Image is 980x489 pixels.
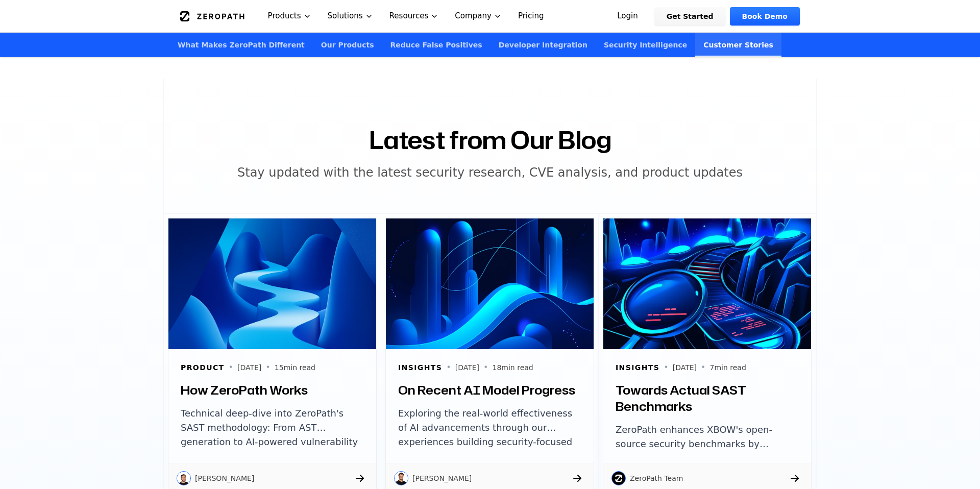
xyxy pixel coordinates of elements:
[398,382,581,398] h3: On Recent AI Model Progress
[630,473,683,483] p: ZeroPath Team
[195,473,254,483] p: [PERSON_NAME]
[603,218,811,349] img: Towards Actual SAST Benchmarks
[237,164,743,181] h5: Stay updated with the latest security research, CVE analysis, and product updates
[455,362,479,373] p: [DATE]
[265,361,270,374] span: •
[673,362,697,373] p: [DATE]
[654,7,726,26] a: Get Started
[181,382,364,398] h3: How ZeroPath Works
[181,362,225,373] h6: Product
[730,7,800,26] a: Book Demo
[177,471,191,485] img: Raphael Karger
[313,33,382,57] a: Our Products
[596,33,695,57] a: Security Intelligence
[275,362,315,373] p: 15 min read
[605,7,650,26] a: Login
[398,406,581,451] p: Exploring the real-world effectiveness of AI advancements through our experiences building securi...
[616,382,799,414] h3: Towards Actual SAST Benchmarks
[237,362,261,373] p: [DATE]
[616,423,799,451] p: ZeroPath enhances XBOW's open-source security benchmarks by removing AI-favoring hints, adding fa...
[446,361,451,374] span: •
[611,471,626,485] img: ZeroPath Team
[664,361,668,374] span: •
[181,406,364,451] p: Technical deep-dive into ZeroPath's SAST methodology: From AST generation to AI-powered vulnerabi...
[701,361,705,374] span: •
[382,33,491,57] a: Reduce False Positives
[394,471,408,485] img: Dean Valentine
[695,33,781,57] a: Customer Stories
[229,361,233,374] span: •
[616,362,659,373] h6: Insights
[386,218,594,349] img: On Recent AI Model Progress
[483,361,488,374] span: •
[412,473,472,483] p: [PERSON_NAME]
[493,362,533,373] p: 18 min read
[168,218,376,349] img: How ZeroPath Works
[491,33,596,57] a: Developer Integration
[398,362,442,373] h6: Insights
[369,128,611,152] h2: Latest from Our Blog
[710,362,746,373] p: 7 min read
[169,33,313,57] a: What Makes ZeroPath Different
